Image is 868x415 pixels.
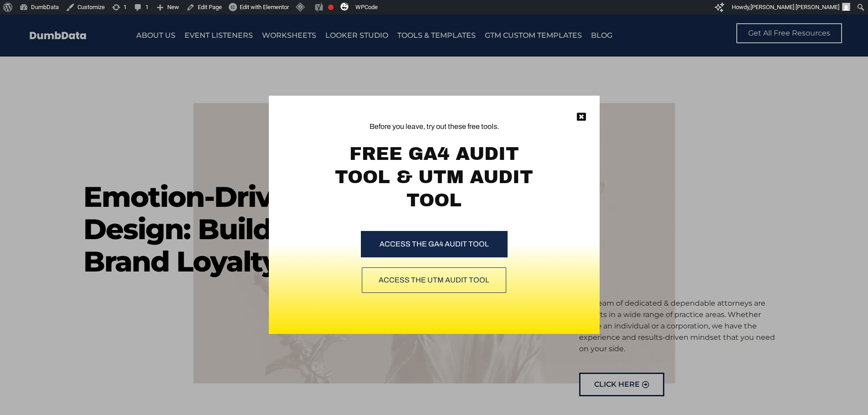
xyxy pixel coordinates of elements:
div: FREE GA4 AUDIT TOOL & UTM AUDIT TOOL [328,142,540,212]
span: Before you leave, try out these free tools. [328,121,540,132]
div: Focus keyphrase not set [328,5,334,10]
a: ACCESS THE GA4 AUDIT TOOL [361,231,508,257]
img: svg+xml;base64,PHN2ZyB4bWxucz0iaHR0cDovL3d3dy53My5vcmcvMjAwMC9zdmciIHZpZXdCb3g9IjAgMCAzMiAzMiI+PG... [340,2,349,10]
span: [PERSON_NAME] [PERSON_NAME] [750,4,839,10]
span: Edit with Elementor [240,4,289,10]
